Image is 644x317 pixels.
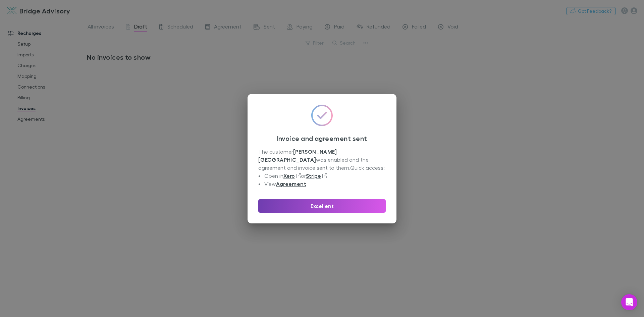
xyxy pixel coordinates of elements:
li: Open in or [264,172,386,180]
strong: [PERSON_NAME][GEOGRAPHIC_DATA] [258,148,337,163]
div: The customer was enabled and the agreement and invoice sent to them. Quick access: [258,148,386,188]
h3: Invoice and agreement sent [258,134,386,142]
li: View [264,180,386,188]
a: Agreement [276,180,306,187]
button: Excellent [258,199,386,213]
div: Open Intercom Messenger [621,294,637,310]
img: svg%3e [311,105,333,126]
a: Stripe [306,172,321,179]
a: Xero [283,172,295,179]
